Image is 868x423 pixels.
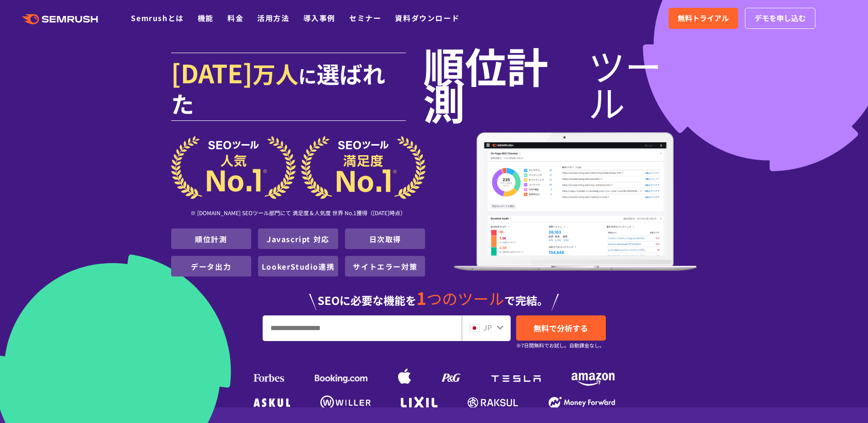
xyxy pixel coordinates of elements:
[131,12,183,23] a: Semrushとは
[534,322,588,334] span: 無料で分析する
[504,292,548,308] span: で完結。
[369,233,401,244] a: 日次取得
[349,12,381,23] a: セミナー
[423,47,588,120] span: 順位計測
[303,12,335,23] a: 導入事例
[678,12,729,24] span: 無料トライアル
[669,8,738,29] a: 無料トライアル
[171,54,253,91] span: [DATE]
[745,8,815,29] a: デモを申し込む
[516,315,606,341] a: 無料で分析する
[426,287,504,309] span: つのツール
[171,199,426,228] div: ※ [DOMAIN_NAME] SEOツール部門にて 満足度＆人気度 世界 No.1獲得（[DATE]時点）
[195,233,227,244] a: 順位計測
[298,62,317,89] span: に
[171,57,385,119] span: 選ばれた
[262,261,334,272] a: LookerStudio連携
[353,261,417,272] a: サイトエラー対策
[483,322,492,333] span: JP
[516,341,604,350] small: ※7日間無料でお試し。自動課金なし。
[267,233,329,244] a: Javascript 対応
[588,47,697,120] span: ツール
[416,285,426,310] span: 1
[395,12,459,23] a: 資料ダウンロード
[755,12,806,24] span: デモを申し込む
[257,12,289,23] a: 活用方法
[198,12,214,23] a: 機能
[227,12,243,23] a: 料金
[171,280,697,310] div: SEOに必要な機能を
[263,316,461,341] input: URL、キーワードを入力してください
[253,57,298,90] span: 万人
[191,261,231,272] a: データ出力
